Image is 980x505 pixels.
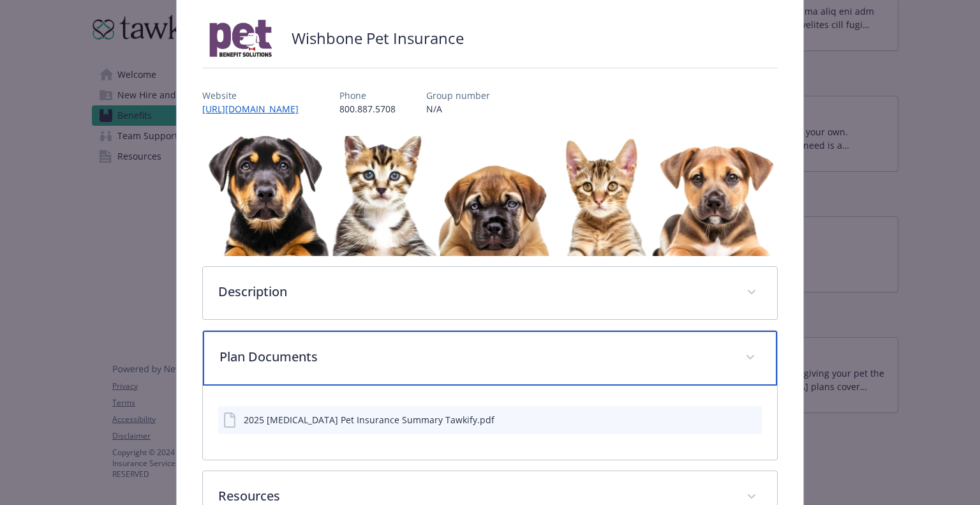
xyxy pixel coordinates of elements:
[218,282,731,301] p: Description
[202,136,777,256] img: banner
[202,89,309,102] p: Website
[339,89,396,102] p: Phone
[219,347,729,366] p: Plan Documents
[426,89,490,102] p: Group number
[203,267,776,319] div: Description
[244,413,494,426] div: 2025 [MEDICAL_DATA] Pet Insurance Summary Tawkify.pdf
[203,386,776,460] div: Plan Documents
[202,103,309,115] a: [URL][DOMAIN_NAME]
[292,27,464,49] h2: Wishbone Pet Insurance
[745,413,757,426] button: preview file
[725,413,735,426] button: download file
[339,102,396,116] p: 800.887.5708
[203,331,776,386] div: Plan Documents
[202,19,279,57] img: Pet Benefit Solutions
[426,102,490,116] p: N/A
